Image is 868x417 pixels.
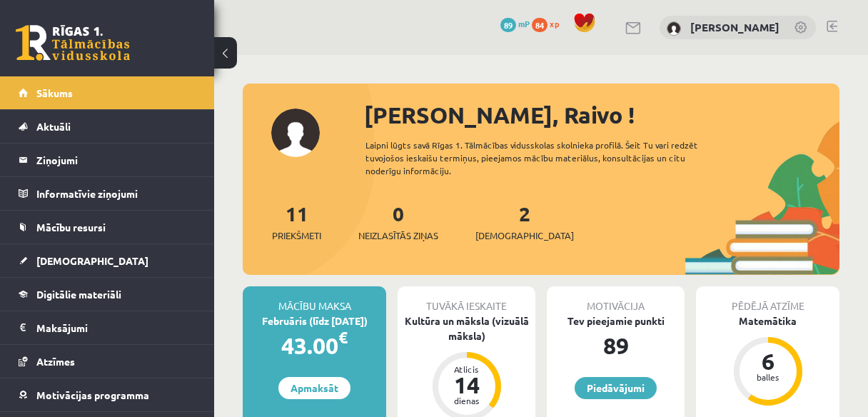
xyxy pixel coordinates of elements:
[19,144,196,176] a: Ziņojumi
[500,18,516,32] span: 89
[19,76,196,109] a: Sākums
[272,228,321,243] span: Priekšmeti
[547,286,685,313] div: Motivācija
[36,288,121,301] span: Digitālie materiāli
[690,20,779,34] a: [PERSON_NAME]
[36,311,196,344] legend: Maksājumi
[500,18,530,29] a: 89 mP
[365,139,724,177] div: Laipni lūgts savā Rīgas 1. Tālmācības vidusskolas skolnieka profilā. Šeit Tu vari redzēt tuvojošo...
[243,286,386,313] div: Mācību maksa
[667,21,681,36] img: Raivo Jurciks
[16,25,130,61] a: Rīgas 1. Tālmācības vidusskola
[398,313,535,343] div: Kultūra un māksla (vizuālā māksla)
[19,311,196,344] a: Maksājumi
[36,221,106,233] span: Mācību resursi
[243,328,386,363] div: 43.00
[19,211,196,243] a: Mācību resursi
[575,377,657,399] a: Piedāvājumi
[696,286,839,313] div: Pēdējā atzīme
[358,201,438,243] a: 0Neizlasītās ziņas
[19,244,196,277] a: [DEMOGRAPHIC_DATA]
[547,313,685,328] div: Tev pieejamie punkti
[19,278,196,311] a: Digitālie materiāli
[338,327,348,348] span: €
[445,365,488,373] div: Atlicis
[747,350,789,373] div: 6
[398,286,535,313] div: Tuvākā ieskaite
[445,396,488,405] div: dienas
[36,86,73,99] span: Sākums
[272,201,321,243] a: 11Priekšmeti
[19,345,196,378] a: Atzīmes
[19,177,196,210] a: Informatīvie ziņojumi
[696,313,839,408] a: Matemātika 6 balles
[532,18,547,32] span: 84
[475,228,574,243] span: [DEMOGRAPHIC_DATA]
[19,110,196,143] a: Aktuāli
[364,98,839,132] div: [PERSON_NAME], Raivo !
[278,377,350,399] a: Apmaksāt
[550,18,559,29] span: xp
[696,313,839,328] div: Matemātika
[532,18,566,29] a: 84 xp
[19,378,196,411] a: Motivācijas programma
[36,388,149,401] span: Motivācijas programma
[36,254,148,267] span: [DEMOGRAPHIC_DATA]
[445,373,488,396] div: 14
[36,177,196,210] legend: Informatīvie ziņojumi
[518,18,530,29] span: mP
[358,228,438,243] span: Neizlasītās ziņas
[243,313,386,328] div: Februāris (līdz [DATE])
[36,120,71,133] span: Aktuāli
[36,355,75,368] span: Atzīmes
[547,328,685,363] div: 89
[36,144,196,176] legend: Ziņojumi
[475,201,574,243] a: 2[DEMOGRAPHIC_DATA]
[747,373,789,381] div: balles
